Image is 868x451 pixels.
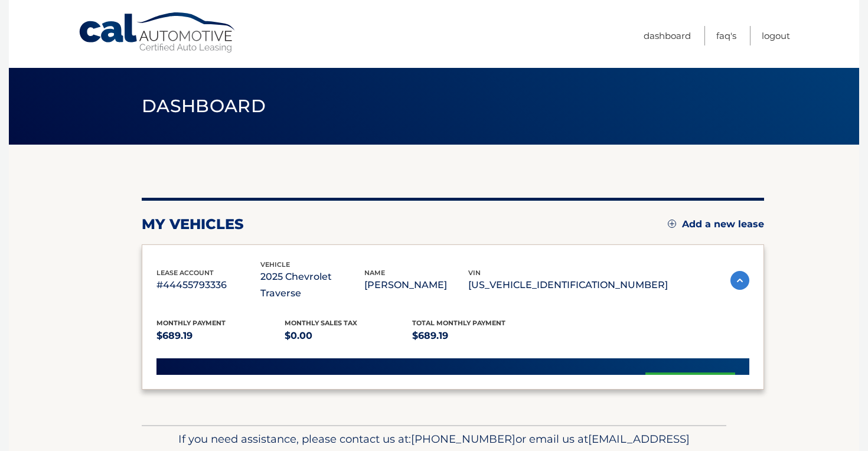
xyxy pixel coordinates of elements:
p: [US_VEHICLE_IDENTIFICATION_NUMBER] [468,277,668,293]
span: [PHONE_NUMBER] [411,432,515,446]
a: Add a new lease [668,218,764,230]
span: vehicle is not enrolled for autopay [187,374,409,389]
span: vehicle [260,260,290,269]
a: set up autopay [645,372,735,404]
span: name [364,269,385,277]
img: add.svg [668,220,676,228]
span: Total Monthly Payment [412,319,505,327]
p: $689.19 [156,328,285,344]
span: vin [468,269,481,277]
p: $0.00 [285,328,413,344]
a: Logout [762,26,790,45]
p: 2025 Chevrolet Traverse [260,269,364,302]
a: Dashboard [644,26,691,45]
a: Cal Automotive [78,12,237,54]
p: $689.19 [412,328,540,344]
p: #44455793336 [156,277,260,293]
span: Monthly sales Tax [285,319,357,327]
span: Dashboard [142,95,266,117]
p: [PERSON_NAME] [364,277,468,293]
a: FAQ's [716,26,736,45]
span: lease account [156,269,214,277]
h2: my vehicles [142,215,244,233]
span: Monthly Payment [156,319,226,327]
img: accordion-active.svg [730,271,749,290]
